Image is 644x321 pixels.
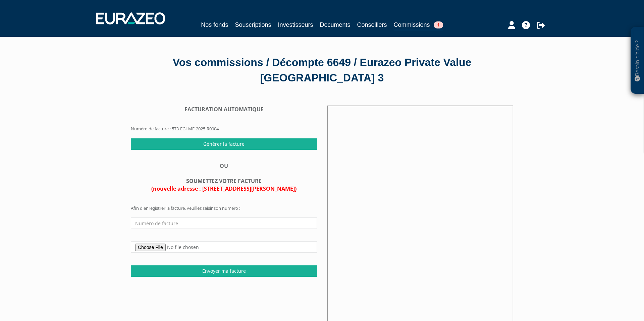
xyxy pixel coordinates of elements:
[278,20,313,29] a: Investisseurs
[434,21,443,28] span: 1
[131,162,317,193] div: OU SOUMETTEZ VOTRE FACTURE
[320,20,351,29] a: Documents
[394,20,443,30] a: Commissions1
[131,205,317,276] form: Afin d'enregistrer la facture, veuillez saisir son numéro :
[131,265,317,277] input: Envoyer ma facture
[131,55,513,85] div: Vos commissions / Décompte 6649 / Eurazeo Private Value [GEOGRAPHIC_DATA] 3
[96,12,165,24] img: 1732889491-logotype_eurazeo_blanc_rvb.png
[235,20,271,29] a: Souscriptions
[131,106,317,138] form: Numéro de facture : 573-EGI-MF-2025-R0004
[131,217,317,229] input: Numéro de facture
[201,20,228,29] a: Nos fonds
[151,185,297,192] span: (nouvelle adresse : [STREET_ADDRESS][PERSON_NAME])
[131,138,317,150] input: Générer la facture
[634,30,641,91] p: Besoin d'aide ?
[131,106,317,113] div: FACTURATION AUTOMATIQUE
[357,20,387,29] a: Conseillers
